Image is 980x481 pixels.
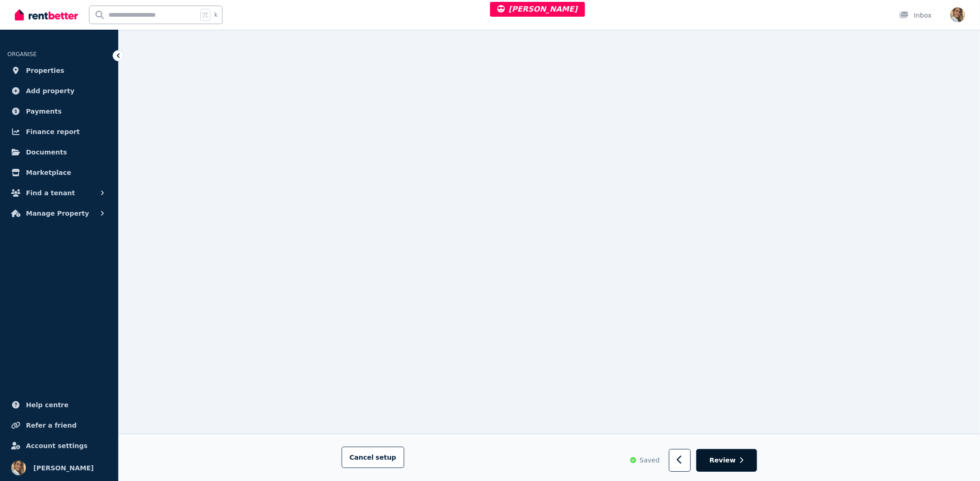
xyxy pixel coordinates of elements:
[710,456,736,465] span: Review
[7,122,111,141] a: Finance report
[375,453,396,462] span: setup
[7,416,111,435] a: Refer a friend
[696,449,757,472] button: Review
[899,11,932,20] div: Inbox
[11,461,26,475] img: Jodie Cartmer
[7,102,111,121] a: Payments
[7,204,111,223] button: Manage Property
[26,65,64,76] span: Properties
[15,8,78,22] img: RentBetter
[342,447,404,468] button: Cancelsetup
[640,456,660,465] span: Saved
[26,126,80,137] span: Finance report
[950,7,965,22] img: Jodie Cartmer
[7,61,111,80] a: Properties
[350,454,396,462] span: Cancel
[26,399,69,410] span: Help centre
[26,85,75,96] span: Add property
[33,462,94,474] span: [PERSON_NAME]
[26,187,75,199] span: Find a tenant
[7,436,111,455] a: Account settings
[214,11,217,19] span: k
[26,440,88,451] span: Account settings
[7,396,111,414] a: Help centre
[26,208,89,219] span: Manage Property
[7,163,111,182] a: Marketplace
[7,143,111,161] a: Documents
[497,5,578,13] span: [PERSON_NAME]
[7,51,37,58] span: ORGANISE
[26,420,76,431] span: Refer a friend
[7,82,111,100] a: Add property
[7,184,111,202] button: Find a tenant
[26,147,67,158] span: Documents
[26,106,62,117] span: Payments
[26,167,71,178] span: Marketplace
